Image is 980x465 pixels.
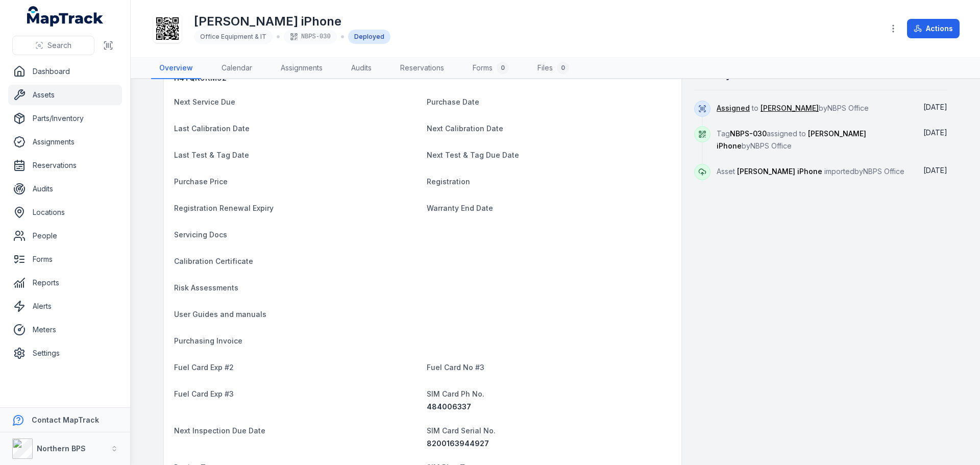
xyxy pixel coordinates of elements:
span: Calibration Certificate [174,257,253,265]
a: Forms [8,249,122,270]
span: Registration [427,177,470,186]
span: 484006337 [427,402,471,411]
span: Office Equipment & IT [200,33,266,40]
span: Servicing Docs [174,230,227,239]
a: Reports [8,273,122,293]
a: [PERSON_NAME] [761,103,819,113]
div: NBPS-030 [284,30,337,44]
span: Purchase Date [427,97,479,106]
span: [DATE] [923,166,947,175]
time: 15/10/2025, 12:17:19 pm [923,128,947,137]
a: Assets [8,85,122,105]
div: 0 [497,62,509,74]
a: Assigned [717,103,750,113]
span: [PERSON_NAME] iPhone [737,167,822,176]
span: Fuel Card Exp #3 [174,389,234,398]
span: Last Test & Tag Date [174,151,249,159]
a: Assignments [273,58,331,79]
span: Asset imported by NBPS Office [717,167,904,176]
span: [DATE] [923,103,947,111]
span: SIM Card Ph No. [427,389,484,398]
time: 15/10/2025, 7:59:05 am [923,166,947,175]
span: to by NBPS Office [717,104,869,112]
span: Warranty End Date [427,204,493,212]
a: Audits [343,58,380,79]
span: Risk Assessments [174,283,238,292]
time: 15/10/2025, 2:10:35 pm [923,103,947,111]
span: Last Calibration Date [174,124,250,133]
span: Registration Renewal Expiry [174,204,274,212]
span: Search [47,40,71,51]
a: Audits [8,179,122,199]
a: MapTrack [27,6,104,27]
a: Meters [8,320,122,340]
a: Parts/Inventory [8,108,122,129]
span: [DATE] [923,128,947,137]
h1: [PERSON_NAME] iPhone [194,13,390,30]
span: User Guides and manuals [174,310,266,319]
a: Calendar [213,58,260,79]
span: Tag assigned to by NBPS Office [717,129,866,150]
a: Forms0 [464,58,517,79]
span: Fuel Card Exp #2 [174,363,234,372]
a: Alerts [8,296,122,316]
a: Overview [151,58,201,79]
a: Files0 [529,58,577,79]
span: Purchase Price [174,177,228,186]
strong: Contact MapTrack [32,415,99,424]
a: Reservations [8,155,122,176]
span: Next Inspection Due Date [174,426,265,435]
a: Assignments [8,132,122,152]
a: Reservations [392,58,452,79]
span: Next Calibration Date [427,124,503,133]
span: Next Service Due [174,97,235,106]
a: Settings [8,343,122,363]
button: Actions [907,19,960,38]
span: Next Test & Tag Due Date [427,151,519,159]
span: NBPS-030 [730,129,767,138]
div: 0 [557,62,569,74]
a: People [8,226,122,246]
span: 8200163944927 [427,439,489,448]
div: Deployed [348,30,390,44]
span: Purchasing Invoice [174,336,242,345]
button: Search [12,36,94,55]
a: Dashboard [8,61,122,82]
span: SIM Card Serial No. [427,426,496,435]
span: Fuel Card No #3 [427,363,484,372]
a: Locations [8,202,122,223]
strong: Northern BPS [37,444,86,453]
